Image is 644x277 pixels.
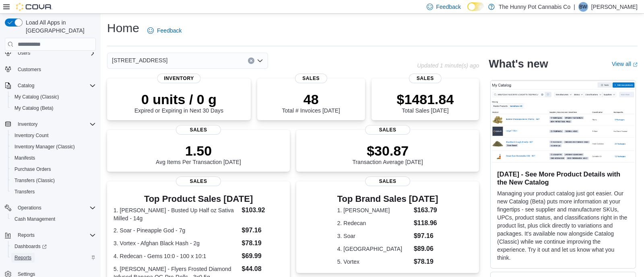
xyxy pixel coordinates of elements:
span: Manifests [14,155,35,161]
span: Transfers (Classic) [11,176,96,185]
dd: $118.96 [414,218,438,228]
span: Purchase Orders [11,164,96,174]
span: Dark Mode [467,11,468,11]
span: Cash Management [11,214,96,224]
span: Inventory Manager (Classic) [11,142,96,152]
a: Inventory Count [11,131,52,140]
button: Operations [2,202,99,213]
dd: $163.79 [414,205,438,215]
button: Inventory [14,119,41,129]
button: Inventory Count [8,130,99,141]
button: Cash Management [8,213,99,225]
span: Customers [14,64,96,74]
span: Purchase Orders [14,166,51,172]
input: Dark Mode [467,2,484,11]
a: Manifests [11,153,38,163]
p: $1481.84 [397,91,454,107]
h1: Home [107,20,139,36]
span: Reports [11,253,96,263]
button: My Catalog (Beta) [8,103,99,114]
p: [PERSON_NAME] [591,2,638,12]
span: Inventory Manager (Classic) [14,144,75,150]
dd: $69.99 [242,251,284,261]
div: Bonnie Wong [578,2,588,12]
span: Reports [18,232,35,238]
dt: 3. Vortex - Afghan Black Hash - 2g [114,239,239,247]
button: Inventory [2,119,99,130]
dd: $44.08 [242,264,284,274]
p: 48 [282,91,340,107]
p: Managing your product catalog just got easier. Our new Catalog (Beta) puts more information at yo... [497,189,629,262]
div: Transaction Average [DATE] [352,143,423,165]
span: Customers [18,66,41,73]
dt: 1. [PERSON_NAME] [337,206,411,214]
a: Inventory Manager (Classic) [11,142,78,152]
a: Customers [14,65,44,74]
p: 1.50 [156,143,241,159]
button: Open list of options [257,57,263,64]
a: Dashboards [11,242,50,251]
button: Users [14,48,33,58]
span: My Catalog (Beta) [11,103,96,113]
a: My Catalog (Beta) [11,103,57,113]
span: My Catalog (Beta) [14,105,54,111]
button: Reports [2,230,99,241]
button: Catalog [14,81,37,90]
button: Customers [2,64,99,75]
a: My Catalog (Classic) [11,92,62,102]
dt: 2. Soar - Pineapple God - 7g [114,226,239,234]
button: Inventory Manager (Classic) [8,141,99,152]
img: Cova [16,3,52,11]
a: Purchase Orders [11,164,54,174]
a: Cash Management [11,214,58,224]
span: Feedback [436,3,461,11]
p: The Hunny Pot Cannabis Co [499,2,570,12]
dd: $97.16 [242,226,284,235]
button: Clear input [248,57,254,64]
a: Feedback [144,23,185,39]
div: Total # Invoices [DATE] [282,91,340,114]
h3: [DATE] - See More Product Details with the New Catalog [497,170,629,186]
p: 0 units / 0 g [134,91,223,107]
span: Load All Apps in [GEOGRAPHIC_DATA] [23,18,96,35]
span: Cash Management [14,216,55,222]
span: [STREET_ADDRESS] [112,55,167,65]
span: Reports [14,254,31,261]
div: Expired or Expiring in Next 30 Days [134,91,223,114]
span: Transfers (Classic) [14,177,55,184]
span: Operations [14,203,96,213]
span: Dashboards [11,242,96,251]
button: Operations [14,203,45,213]
a: Dashboards [8,241,99,252]
dt: 4. [GEOGRAPHIC_DATA] [337,245,411,253]
span: Sales [409,74,441,83]
span: Sales [295,74,327,83]
span: Inventory [157,74,200,83]
button: Transfers [8,186,99,197]
div: Avg Items Per Transaction [DATE] [156,143,241,165]
dt: 4. Redecan - Gems 10:0 - 100 x 10:1 [114,252,239,260]
dd: $103.92 [242,205,284,215]
dt: 3. Soar [337,232,411,240]
span: Sales [176,176,221,186]
button: Transfers (Classic) [8,175,99,186]
span: BW [579,2,587,12]
button: Purchase Orders [8,164,99,175]
span: Users [18,50,30,56]
span: Users [14,48,96,58]
dt: 5. Vortex [337,258,411,266]
span: Operations [18,205,41,211]
a: View allExternal link [612,61,638,67]
span: Inventory [14,119,96,129]
button: Catalog [2,80,99,91]
span: Inventory Count [11,131,96,140]
div: Total Sales [DATE] [397,91,454,114]
p: Updated 1 minute(s) ago [417,62,479,69]
a: Reports [11,253,35,263]
span: Inventory [18,121,37,127]
span: Feedback [157,27,182,35]
span: My Catalog (Classic) [11,92,96,102]
p: $30.87 [352,143,423,159]
a: Transfers [11,187,38,197]
dd: $78.19 [414,257,438,267]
